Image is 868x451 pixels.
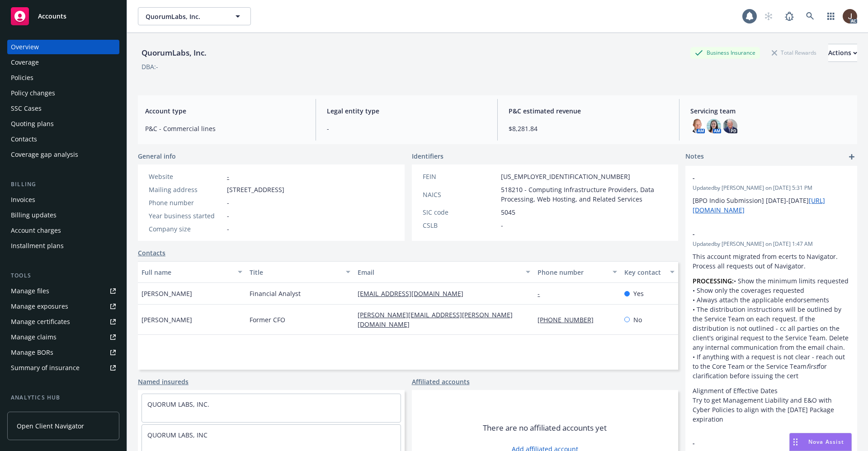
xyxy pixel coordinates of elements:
div: Mailing address [149,185,223,194]
div: Total Rewards [767,47,821,58]
div: DBA: - [142,62,158,71]
a: - [538,289,547,298]
span: - [227,198,229,207]
span: Accounts [38,13,66,20]
div: Website [149,172,223,181]
button: Key contact [621,261,678,283]
a: Account charges [7,223,119,238]
div: Manage claims [11,330,57,344]
div: Key contact [624,268,665,277]
p: [BPO Indio Submission] [DATE]-[DATE] [693,196,850,215]
div: Policy changes [11,86,55,100]
a: Start snowing [759,7,778,25]
span: QuorumLabs, Inc. [146,12,224,21]
span: There are no affiliated accounts yet [483,423,607,433]
a: Accounts [7,4,119,29]
div: -Updatedby [PERSON_NAME] on [DATE] 1:47 AMThis account migrated from ecerts to Navigator. Process... [685,222,857,431]
span: Former CFO [250,315,285,324]
div: Invoices [11,193,35,207]
span: [STREET_ADDRESS] [227,185,284,194]
div: Manage certificates [11,315,70,329]
a: Switch app [822,7,840,25]
a: Quoting plans [7,117,119,131]
a: Billing updates [7,208,119,222]
div: Policies [11,70,33,85]
span: - [227,211,229,221]
div: Overview [11,40,39,54]
a: Manage exposures [7,299,119,314]
div: Tools [7,271,119,280]
div: Year business started [149,211,223,221]
img: photo [690,119,705,133]
span: P&C estimated revenue [509,106,668,116]
button: Actions [828,44,857,62]
span: - [693,229,826,239]
a: [PHONE_NUMBER] [538,315,601,324]
span: - [693,173,826,183]
a: Installment plans [7,239,119,253]
strong: PROCESSING: [693,277,734,285]
a: Contacts [7,132,119,146]
button: QuorumLabs, Inc. [138,7,251,25]
div: Full name [142,268,232,277]
em: first [807,362,818,371]
a: Summary of insurance [7,361,119,375]
div: Drag to move [790,433,801,451]
span: [PERSON_NAME] [142,315,192,324]
div: SSC Cases [11,101,42,116]
div: Billing [7,180,119,189]
a: Named insureds [138,377,189,386]
span: - [693,438,826,448]
a: Invoices [7,193,119,207]
div: NAICS [423,190,497,199]
button: Email [354,261,534,283]
a: Coverage gap analysis [7,147,119,162]
div: Quoting plans [11,117,54,131]
div: Manage exposures [11,299,68,314]
div: Installment plans [11,239,64,253]
span: General info [138,151,176,161]
a: Manage files [7,284,119,298]
span: $8,281.84 [509,124,668,133]
span: Identifiers [412,151,443,161]
a: SSC Cases [7,101,119,116]
div: Phone number [538,268,607,277]
a: Policies [7,70,119,85]
span: Updated by [PERSON_NAME] on [DATE] 1:47 AM [693,240,850,248]
button: Phone number [534,261,620,283]
div: Billing updates [11,208,57,222]
button: Full name [138,261,246,283]
div: Manage files [11,284,49,298]
img: photo [707,119,721,133]
span: Servicing team [690,106,850,116]
div: Company size [149,224,223,234]
div: Actions [828,44,857,61]
a: Manage certificates [7,315,119,329]
div: Manage BORs [11,345,53,360]
a: Contacts [138,248,165,258]
span: No [633,315,642,324]
span: 5045 [501,207,515,217]
div: Analytics hub [7,393,119,402]
a: Overview [7,40,119,54]
span: 518210 - Computing Infrastructure Providers, Data Processing, Web Hosting, and Related Services [501,185,668,204]
div: Account charges [11,223,61,238]
a: Search [801,7,819,25]
div: QuorumLabs, Inc. [138,47,210,59]
a: add [846,151,857,162]
span: - [501,221,503,230]
span: Notes [685,151,704,162]
a: Policy changes [7,86,119,100]
a: - [227,172,229,181]
div: FEIN [423,172,497,181]
a: [EMAIL_ADDRESS][DOMAIN_NAME] [358,289,471,298]
span: P&C - Commercial lines [145,124,305,133]
a: QUORUM LABS, INC [147,431,208,439]
a: Manage claims [7,330,119,344]
div: Phone number [149,198,223,207]
div: Title [250,268,340,277]
span: Yes [633,289,644,298]
span: Legal entity type [327,106,486,116]
a: Report a Bug [780,7,798,25]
